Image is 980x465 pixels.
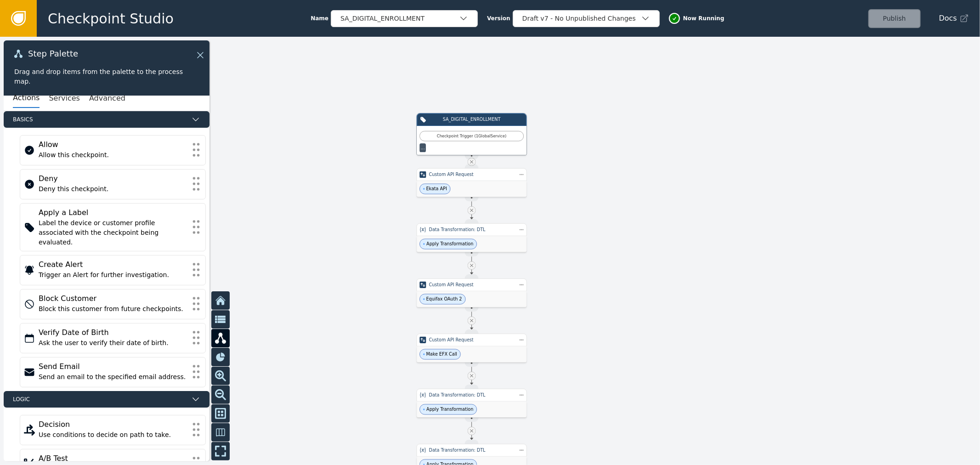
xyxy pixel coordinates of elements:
[426,186,447,192] span: Ekata API
[14,67,199,86] div: Drag and drop items from the palette to the process map.
[39,430,187,440] div: Use conditions to decide on path to take.
[39,372,187,382] div: Send an email to the specified email address.
[48,8,174,29] span: Checkpoint Studio
[429,116,514,123] div: SA_DIGITAL_ENROLLMENT
[429,392,515,398] div: Data Transformation: DTL
[311,14,329,23] span: Name
[331,10,478,27] button: SA_DIGITAL_ENROLLMENT
[39,361,187,372] div: Send Email
[429,282,515,288] div: Custom API Request
[429,337,515,343] div: Custom API Request
[426,406,473,413] span: Apply Transformation
[487,14,510,23] span: Version
[13,89,40,108] button: Actions
[939,13,957,24] span: Docs
[426,241,473,247] span: Apply Transformation
[13,115,187,124] span: Basics
[89,89,125,108] button: Advanced
[340,14,459,23] div: SA_DIGITAL_ENROLLMENT
[513,10,660,27] button: Draft v7 - No Unpublished Changes
[39,304,187,314] div: Block this customer from future checkpoints.
[39,419,187,430] div: Decision
[28,50,78,58] span: Step Palette
[49,89,79,108] button: Services
[39,293,187,304] div: Block Customer
[39,259,187,270] div: Create Alert
[39,453,187,464] div: A/B Test
[683,14,725,23] span: Now Running
[426,296,462,302] span: Equifax OAuth 2
[429,171,515,178] div: Custom API Request
[39,184,187,194] div: Deny this checkpoint.
[39,338,187,348] div: Ask the user to verify their date of birth.
[421,145,425,151] div: ...
[39,139,187,150] div: Allow
[39,150,187,160] div: Allow this checkpoint.
[429,447,515,454] div: Data Transformation: DTL
[522,14,641,23] div: Draft v7 - No Unpublished Changes
[39,327,187,338] div: Verify Date of Birth
[39,218,187,247] div: Label the device or customer profile associated with the checkpoint being evaluated.
[423,133,520,139] div: Checkpoint Trigger ( 1 Global Service )
[426,351,457,357] span: Make EFX Call
[429,227,515,233] div: Data Transformation: DTL
[939,13,969,24] a: Docs
[39,270,187,280] div: Trigger an Alert for further investigation.
[39,207,187,218] div: Apply a Label
[39,173,187,184] div: Deny
[13,395,187,403] span: Logic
